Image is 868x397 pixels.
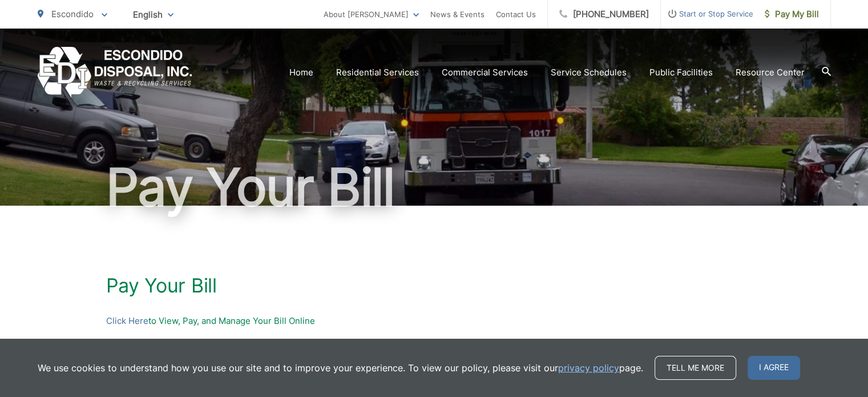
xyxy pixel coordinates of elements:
a: Tell me more [655,356,736,380]
h1: Pay Your Bill [106,274,762,297]
a: Residential Services [336,66,419,79]
a: About [PERSON_NAME] [324,7,419,21]
a: EDCD logo. Return to the homepage. [38,47,192,98]
span: Pay My Bill [765,7,819,21]
p: to View, Pay, and Manage Your Bill Online [106,314,762,328]
a: privacy policy [558,361,619,375]
a: Contact Us [496,7,536,21]
a: Commercial Services [442,66,528,79]
span: English [124,5,182,25]
a: Public Facilities [649,66,713,79]
a: Click Here [106,314,148,328]
p: We use cookies to understand how you use our site and to improve your experience. To view our pol... [38,361,643,375]
span: Escondido [51,9,94,19]
a: Home [289,66,313,79]
a: News & Events [430,7,485,21]
a: Resource Center [736,66,805,79]
a: Service Schedules [551,66,627,79]
span: I agree [748,356,800,380]
h1: Pay Your Bill [38,159,831,216]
